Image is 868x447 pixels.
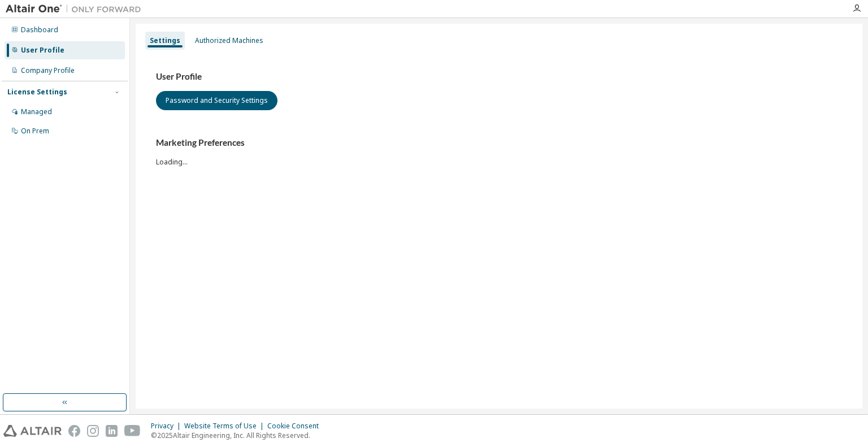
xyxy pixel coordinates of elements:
img: linkedin.svg [106,425,118,437]
h3: Marketing Preferences [156,137,842,149]
div: Privacy [151,422,184,431]
img: Altair One [6,3,147,15]
img: instagram.svg [87,425,99,437]
div: User Profile [21,46,64,55]
div: Website Terms of Use [184,422,267,431]
div: Loading... [156,137,842,166]
div: Dashboard [21,25,58,34]
h3: User Profile [156,71,842,83]
button: Password and Security Settings [156,91,277,110]
div: On Prem [21,127,49,136]
div: Managed [21,107,52,116]
div: Company Profile [21,66,75,75]
div: License Settings [7,88,67,97]
div: Settings [150,36,180,45]
img: altair_logo.svg [3,425,62,437]
div: Cookie Consent [267,422,325,431]
p: © 2025 Altair Engineering, Inc. All Rights Reserved. [151,431,325,440]
img: facebook.svg [68,425,80,437]
img: youtube.svg [124,425,141,437]
div: Authorized Machines [195,36,263,45]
